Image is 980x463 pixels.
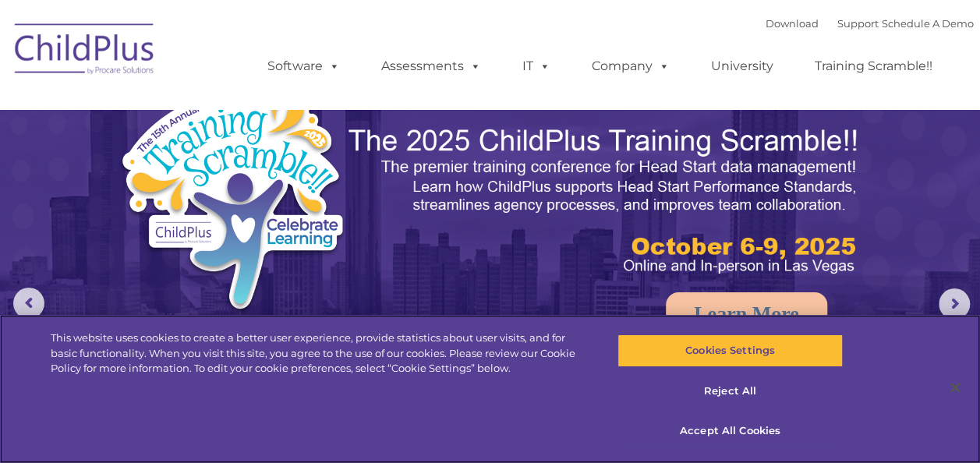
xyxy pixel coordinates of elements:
a: IT [507,51,566,82]
button: Reject All [617,375,843,408]
button: Close [938,370,972,405]
a: Learn More [666,292,827,336]
a: Schedule A Demo [882,17,974,30]
a: Training Scramble!! [799,51,948,82]
div: This website uses cookies to create a better user experience, provide statistics about user visit... [51,330,588,376]
a: Download [766,17,819,30]
a: University [695,51,789,82]
a: Company [576,51,685,82]
button: Cookies Settings [617,334,843,367]
a: Support [837,17,879,30]
span: Last name [217,103,264,115]
button: Accept All Cookies [617,415,843,447]
span: Phone number [217,167,283,178]
img: ChildPlus by Procare Solutions [7,12,163,90]
font: | [766,17,974,30]
a: Assessments [366,51,497,82]
a: Software [252,51,356,82]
